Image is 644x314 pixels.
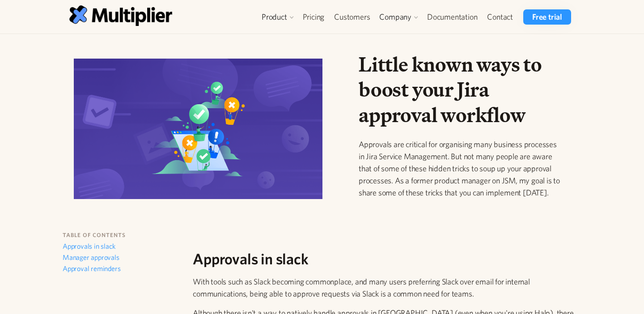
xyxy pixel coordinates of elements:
div: Product [262,12,287,22]
a: Customers [329,9,375,25]
a: Manager approvals [63,253,184,264]
a: Free trial [523,9,571,25]
h6: table of contents [63,231,184,240]
a: Contact [482,9,518,25]
a: Approvals in slack [63,242,184,253]
p: Approvals are critical for organising many business processes in Jira Service Management. But not... [359,138,563,199]
div: Company [379,12,411,22]
p: With tools such as Slack becoming commonplace, and many users preferring Slack over email for int... [193,276,575,300]
a: Approval reminders [63,264,184,275]
a: Documentation [422,9,482,25]
a: Pricing [298,9,330,25]
div: Product [257,9,298,25]
h2: Approvals in slack [193,250,575,268]
h1: Little known ways to boost your Jira approval workflow [359,52,563,127]
div: Company [375,9,422,25]
img: Little known ways to boost your Jira approval workflow [74,59,323,199]
p: ‍ [193,231,575,243]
